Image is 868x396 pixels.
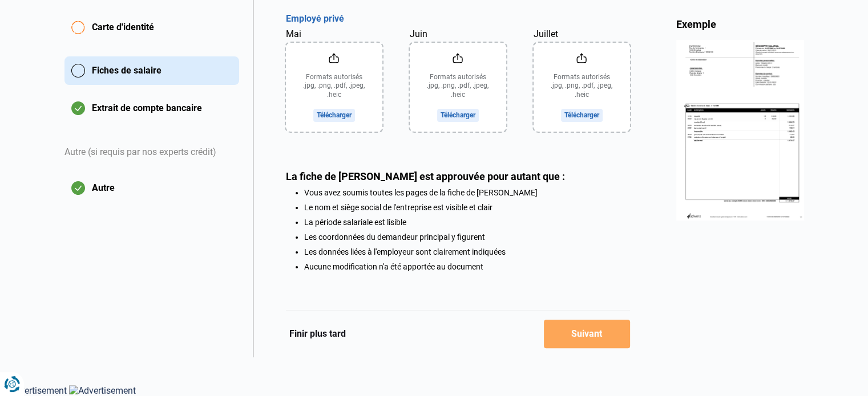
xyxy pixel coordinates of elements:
span: Carte d'identité [92,21,154,34]
button: Extrait de compte bancaire [64,94,239,123]
li: Aucune modification n'a été apportée au document [304,262,630,271]
div: Exemple [676,18,804,31]
label: Mai [286,27,301,41]
button: Finir plus tard [286,326,349,341]
button: Suivant [544,320,630,348]
img: income [676,40,804,220]
button: Autre [64,174,239,202]
label: Juillet [534,27,558,41]
h3: Employé privé [286,13,630,25]
img: Advertisement [69,385,136,396]
div: La fiche de [PERSON_NAME] est approuvée pour autant que : [286,170,630,182]
li: La période salariale est lisible [304,218,630,227]
div: Autre (si requis par nos experts crédit) [64,132,239,174]
li: Les données liées à l'employeur sont clairement indiquées [304,247,630,256]
li: Le nom et siège social de l'entreprise est visible et clair [304,203,630,212]
button: Fiches de salaire [64,56,239,85]
button: Carte d'identité [64,7,239,47]
label: Juin [410,27,427,41]
li: Vous avez soumis toutes les pages de la fiche de [PERSON_NAME] [304,188,630,197]
li: Les coordonnées du demandeur principal y figurent [304,232,630,242]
